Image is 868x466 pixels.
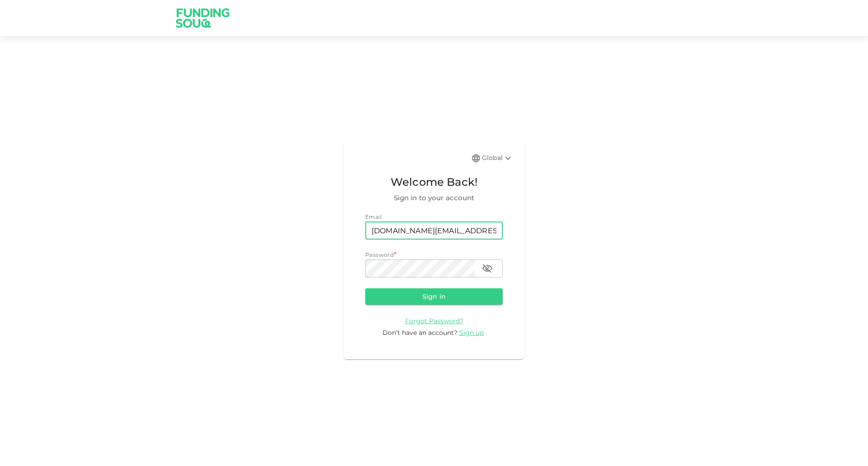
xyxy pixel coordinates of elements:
[365,221,503,240] input: email
[365,288,503,305] button: Sign in
[382,329,458,337] span: Don’t have an account?
[482,153,514,164] div: Global
[365,193,503,203] span: Sign in to your account
[365,213,382,220] span: Email
[405,316,463,325] a: Forgot Password?
[459,329,484,337] span: Sign up
[365,174,503,191] span: Welcome Back!
[365,251,394,258] span: Password
[365,259,475,278] input: password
